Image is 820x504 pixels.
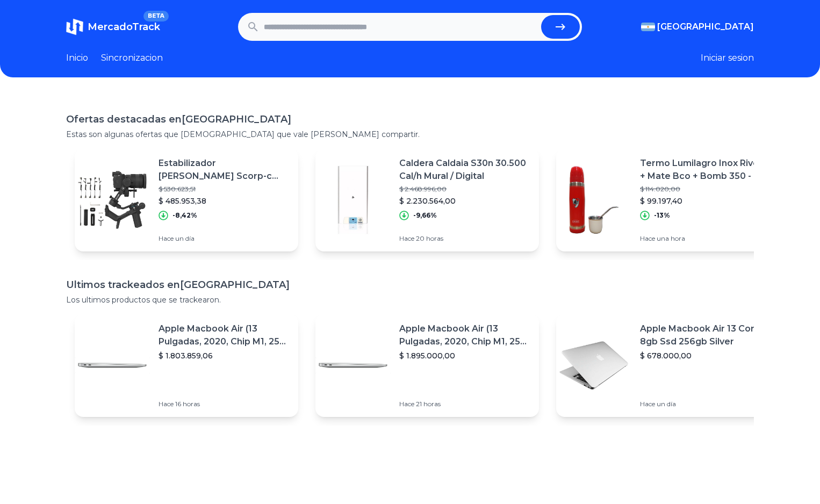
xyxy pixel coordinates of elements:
span: MercadoTrack [88,21,160,33]
h1: Ultimos trackeados en [GEOGRAPHIC_DATA] [66,277,754,292]
img: Featured image [556,328,631,403]
a: Featured imageApple Macbook Air (13 Pulgadas, 2020, Chip M1, 256 Gb De Ssd, 8 Gb De Ram) - Plata$... [315,314,539,417]
p: $ 530.623,51 [159,185,290,193]
p: Estas son algunas ofertas que [DEMOGRAPHIC_DATA] que vale [PERSON_NAME] compartir. [66,129,754,140]
p: $ 1.895.000,00 [399,350,530,361]
p: $ 2.468.996,00 [399,185,530,193]
p: Hace un día [159,234,290,243]
span: [GEOGRAPHIC_DATA] [657,20,754,33]
p: Caldera Caldaia S30n 30.500 Cal/h Mural / Digital [399,157,530,183]
p: Hace un día [640,400,771,408]
p: Hace 20 horas [399,234,530,243]
p: Hace una hora [640,234,771,243]
p: Apple Macbook Air (13 Pulgadas, 2020, Chip M1, 256 Gb De Ssd, 8 Gb De Ram) - Plata [399,322,530,348]
p: Los ultimos productos que se trackearon. [66,294,754,305]
a: Featured imageEstabilizador [PERSON_NAME] Scorp-c Oficial De Feiyutech, Manual$ 530.623,51$ 485.9... [75,148,298,251]
img: Featured image [75,162,150,237]
a: Featured imageTermo Lumilagro Inox River 1 + Mate Bco + Bomb 350 - Fdn Pp$ 114.020,00$ 99.197,40-... [556,148,780,251]
p: -13% [654,211,670,220]
button: [GEOGRAPHIC_DATA] [641,20,754,33]
button: Iniciar sesion [701,52,754,64]
p: Hace 21 horas [399,400,530,408]
p: Termo Lumilagro Inox River 1 + Mate Bco + Bomb 350 - Fdn Pp [640,157,771,183]
img: MercadoTrack [66,18,83,35]
img: Featured image [75,328,150,403]
img: Featured image [556,162,631,237]
p: $ 114.020,00 [640,185,771,193]
a: Inicio [66,52,88,64]
img: Argentina [641,23,655,31]
a: Featured imageCaldera Caldaia S30n 30.500 Cal/h Mural / Digital$ 2.468.996,00$ 2.230.564,00-9,66%... [315,148,539,251]
a: MercadoTrackBETA [66,18,160,35]
p: -9,66% [413,211,437,220]
h1: Ofertas destacadas en [GEOGRAPHIC_DATA] [66,112,754,127]
p: Apple Macbook Air (13 Pulgadas, 2020, Chip M1, 256 Gb De Ssd, 8 Gb De Ram) - Plata [159,322,290,348]
p: $ 2.230.564,00 [399,196,530,206]
a: Featured imageApple Macbook Air (13 Pulgadas, 2020, Chip M1, 256 Gb De Ssd, 8 Gb De Ram) - Plata$... [75,314,298,417]
a: Sincronizacion [101,52,163,64]
p: Hace 16 horas [159,400,290,408]
p: $ 1.803.859,06 [159,350,290,361]
p: $ 99.197,40 [640,196,771,206]
img: Featured image [315,328,391,403]
a: Featured imageApple Macbook Air 13 Core I5 8gb Ssd 256gb Silver$ 678.000,00Hace un día [556,314,780,417]
img: Featured image [315,162,391,237]
p: $ 485.953,38 [159,196,290,206]
p: Apple Macbook Air 13 Core I5 8gb Ssd 256gb Silver [640,322,771,348]
p: $ 678.000,00 [640,350,771,361]
p: -8,42% [172,211,197,220]
span: BETA [143,11,169,21]
p: Estabilizador [PERSON_NAME] Scorp-c Oficial De Feiyutech, Manual [159,157,290,183]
